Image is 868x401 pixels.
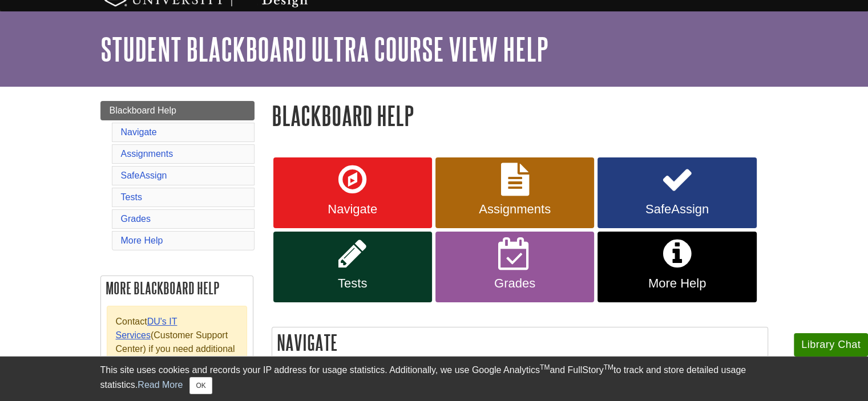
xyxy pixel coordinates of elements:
[121,171,167,180] a: SafeAssign
[121,127,157,137] a: Navigate
[110,106,176,115] span: Blackboard Help
[272,327,768,358] h2: Navigate
[444,202,586,217] span: Assignments
[282,276,423,291] span: Tests
[606,202,748,217] span: SafeAssign
[138,380,183,390] a: Read More
[189,377,212,394] button: Close
[100,101,255,120] a: Blackboard Help
[597,157,756,228] a: SafeAssign
[282,202,423,217] span: Navigate
[794,333,868,357] button: Library Chat
[101,276,253,300] h2: More Blackboard Help
[606,276,748,291] span: More Help
[100,363,768,394] div: This site uses cookies and records your IP address for usage statistics. Additionally, we use Goo...
[121,236,163,245] a: More Help
[435,157,594,228] a: Assignments
[107,306,247,379] div: Contact (Customer Support Center) if you need additional help.
[100,31,548,67] a: Student Blackboard Ultra Course View Help
[273,232,432,302] a: Tests
[435,232,594,302] a: Grades
[121,149,173,159] a: Assignments
[444,276,586,291] span: Grades
[121,192,142,202] a: Tests
[597,232,756,302] a: More Help
[540,363,550,371] sup: TM
[604,363,613,371] sup: TM
[273,157,432,228] a: Navigate
[272,101,768,130] h1: Blackboard Help
[121,214,151,224] a: Grades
